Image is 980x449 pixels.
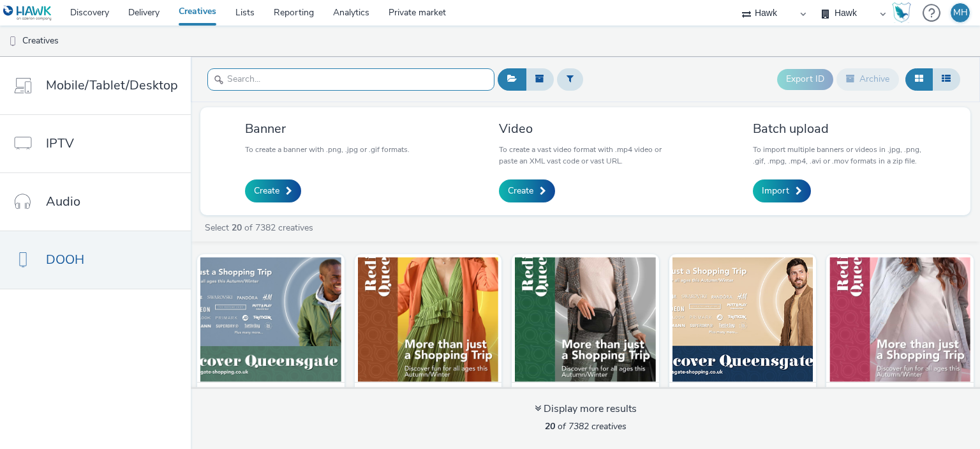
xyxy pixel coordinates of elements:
p: To import multiple banners or videos in .jpg, .png, .gif, .mpg, .mp4, .avi or .mov formats in a z... [753,144,926,167]
p: To create a vast video format with .mp4 video or paste an XML vast code or vast URL. [499,144,672,167]
p: To create a banner with .png, .jpg or .gif formats. [245,144,410,155]
input: Search... [207,68,494,91]
a: Create [499,179,555,202]
button: Grid [905,68,933,90]
img: UK_Queensgate Shopping Centre_Hawk_DOOH_1080x1920_18082025 visual [829,257,970,382]
img: UK_Queensgate Shopping Centre_Hawk_DOOH_840x400_18082025 visual [200,257,341,382]
span: IPTV [46,134,74,153]
span: Audio [46,192,80,211]
a: Create [245,179,301,202]
img: UK_Queensgate Shopping Centre_Hawk_DOOH_1080x1920_18082025 visual [515,257,656,382]
img: Hawk Academy [892,3,911,23]
span: Create [508,185,533,197]
h3: Video [499,120,672,137]
img: UK_Queensgate Shopping Centre_Hawk_DOOH_612x306_18082025 visual [672,257,813,382]
h3: Banner [245,120,410,137]
button: Archive [836,68,899,90]
strong: 20 [545,420,555,432]
div: Display more results [535,402,637,416]
h3: Batch upload [753,120,926,137]
span: Mobile/Tablet/Desktop [46,76,178,95]
div: MH [953,3,968,22]
strong: 20 [232,222,242,234]
button: Table [932,68,960,90]
a: Select of 7382 creatives [204,222,318,234]
a: Hawk Academy [892,3,916,23]
a: Import [753,179,811,202]
img: UK_Queensgate Shopping Centre_Hawk_DOOH_1080x1920_18082025 visual [358,257,499,382]
img: dooh [6,35,19,48]
span: of 7382 creatives [545,420,627,432]
img: undefined Logo [3,5,52,21]
span: DOOH [46,250,84,269]
button: Export ID [777,69,833,89]
span: Create [254,185,279,197]
span: Import [762,185,789,197]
